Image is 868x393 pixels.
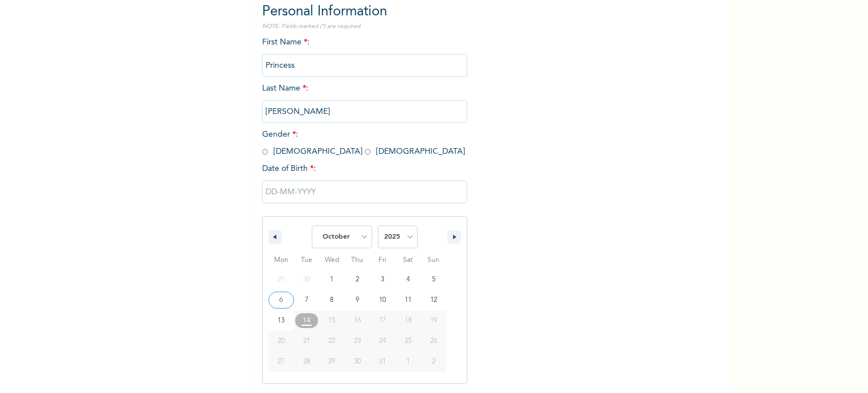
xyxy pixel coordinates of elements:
p: NOTE: Fields marked (*) are required [262,22,467,31]
span: 21 [303,331,310,351]
button: 18 [396,310,421,331]
span: Tue [294,251,320,269]
button: 27 [268,351,294,372]
span: 7 [305,290,308,310]
span: Gender : [DEMOGRAPHIC_DATA] [DEMOGRAPHIC_DATA] [262,130,465,155]
span: Date of Birth : [262,163,316,175]
button: 25 [396,331,421,351]
input: DD-MM-YYYY [262,181,467,203]
span: 19 [430,310,437,331]
span: 10 [380,290,386,310]
button: 30 [345,351,370,372]
button: 11 [396,290,421,310]
button: 1 [319,269,345,290]
span: 15 [328,310,335,331]
span: Sat [396,251,421,269]
span: 9 [356,290,359,310]
button: 16 [345,310,370,331]
button: 12 [421,290,446,310]
button: 8 [319,290,345,310]
span: 5 [432,269,435,290]
button: 5 [421,269,446,290]
span: Last Name : [262,84,467,116]
button: 31 [370,351,396,372]
span: 17 [380,310,386,331]
span: 20 [278,331,284,351]
button: 6 [268,290,294,310]
input: Enter your last name [262,100,467,123]
button: 26 [421,331,446,351]
span: 6 [279,290,283,310]
span: 11 [405,290,411,310]
button: 28 [294,351,320,372]
span: Mon [268,251,294,269]
button: 22 [319,331,345,351]
span: 24 [380,331,386,351]
span: 8 [330,290,333,310]
input: Enter your first name [262,54,467,77]
button: 29 [319,351,345,372]
button: 13 [268,310,294,331]
span: First Name : [262,38,467,69]
button: 15 [319,310,345,331]
button: 4 [396,269,421,290]
button: 24 [370,331,396,351]
button: 10 [370,290,396,310]
span: 27 [278,351,284,372]
span: 18 [405,310,411,331]
button: 9 [345,290,370,310]
button: 23 [345,331,370,351]
span: 22 [328,331,335,351]
button: 21 [294,331,320,351]
button: 7 [294,290,320,310]
button: 19 [421,310,446,331]
span: 25 [405,331,411,351]
span: 3 [381,269,385,290]
button: 17 [370,310,396,331]
button: 20 [268,331,294,351]
span: 29 [328,351,335,372]
span: 2 [356,269,359,290]
span: 12 [430,290,437,310]
span: Sun [421,251,446,269]
span: 26 [430,331,437,351]
span: 1 [330,269,333,290]
span: 13 [278,310,284,331]
span: 4 [406,269,410,290]
button: 14 [294,310,320,331]
span: 31 [380,351,386,372]
span: 16 [354,310,361,331]
span: Wed [319,251,345,269]
span: Thu [345,251,370,269]
span: 28 [303,351,310,372]
button: 3 [370,269,396,290]
span: 30 [354,351,361,372]
span: 23 [354,331,361,351]
button: 2 [345,269,370,290]
span: 14 [303,310,311,331]
h2: Personal Information [262,2,467,22]
span: Fri [370,251,396,269]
